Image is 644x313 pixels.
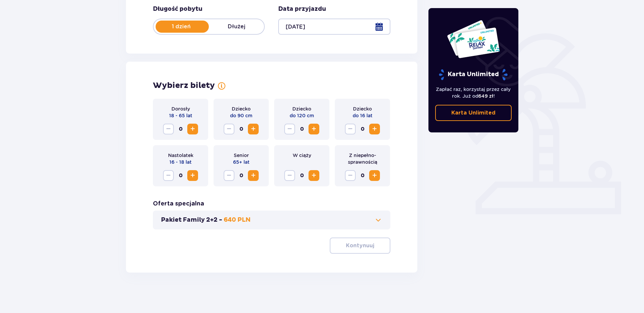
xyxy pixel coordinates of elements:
button: Kontynuuj [330,238,390,254]
button: Decrease [163,124,174,134]
button: Increase [187,124,198,134]
span: 0 [296,124,307,134]
span: 0 [175,170,186,181]
p: Z niepełno­sprawnością [340,152,385,165]
button: Increase [248,170,259,181]
button: Increase [369,124,380,134]
p: Długość pobytu [153,5,202,13]
button: Increase [187,170,198,181]
p: Dorosły [171,105,190,112]
p: Zapłać raz, korzystaj przez cały rok. Już od ! [435,86,512,99]
p: Nastolatek [168,152,193,159]
p: Karta Unlimited [438,69,508,81]
p: 640 PLN [224,216,251,224]
span: 649 zł [478,93,493,99]
button: Decrease [345,124,356,134]
p: do 16 lat [353,112,373,119]
span: 0 [236,170,247,181]
button: Increase [309,170,319,181]
button: Decrease [163,170,174,181]
p: Kontynuuj [346,242,374,249]
a: Karta Unlimited [435,105,512,121]
p: Oferta specjalna [153,200,204,208]
button: Decrease [224,170,234,181]
p: do 120 cm [290,112,314,119]
p: Wybierz bilety [153,81,215,91]
p: Dziecko [353,105,372,112]
button: Increase [309,124,319,134]
button: Pakiet Family 2+2 -640 PLN [161,216,382,224]
span: 0 [357,124,368,134]
p: 1 dzień [154,23,209,30]
button: Decrease [345,170,356,181]
p: 18 - 65 lat [169,112,192,119]
button: Increase [248,124,259,134]
span: 0 [296,170,307,181]
p: do 90 cm [230,112,252,119]
button: Increase [369,170,380,181]
button: Decrease [284,170,295,181]
p: Dłużej [209,23,264,30]
p: Data przyjazdu [278,5,326,13]
button: Decrease [224,124,234,134]
p: Karta Unlimited [451,109,495,117]
button: Decrease [284,124,295,134]
span: 0 [357,170,368,181]
span: 0 [236,124,247,134]
p: 16 - 18 lat [169,159,192,165]
p: Pakiet Family 2+2 - [161,216,222,224]
p: Dziecko [232,105,251,112]
p: 65+ lat [233,159,250,165]
span: 0 [175,124,186,134]
p: W ciąży [293,152,311,159]
p: Senior [234,152,249,159]
p: Dziecko [292,105,311,112]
